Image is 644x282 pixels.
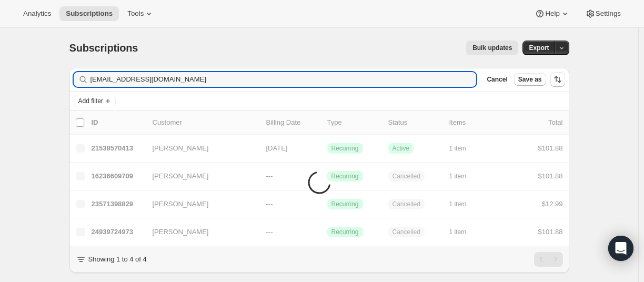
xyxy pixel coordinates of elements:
[608,236,633,261] div: Open Intercom Messenger
[528,6,576,21] button: Help
[69,42,138,54] span: Subscriptions
[522,41,555,55] button: Export
[550,72,565,87] button: Sort the results
[121,6,160,21] button: Tools
[482,73,511,86] button: Cancel
[579,6,627,21] button: Settings
[74,95,116,107] button: Add filter
[17,6,57,21] button: Analytics
[514,73,546,86] button: Save as
[466,41,518,55] button: Bulk updates
[472,44,512,52] span: Bulk updates
[529,44,549,52] span: Export
[23,9,51,18] span: Analytics
[487,75,507,84] span: Cancel
[59,6,119,21] button: Subscriptions
[88,254,147,265] p: Showing 1 to 4 of 4
[78,97,103,105] span: Add filter
[127,9,144,18] span: Tools
[90,72,477,87] input: Filter subscribers
[545,9,559,18] span: Help
[518,75,542,84] span: Save as
[66,9,113,18] span: Subscriptions
[596,9,621,18] span: Settings
[534,252,563,267] nav: Pagination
